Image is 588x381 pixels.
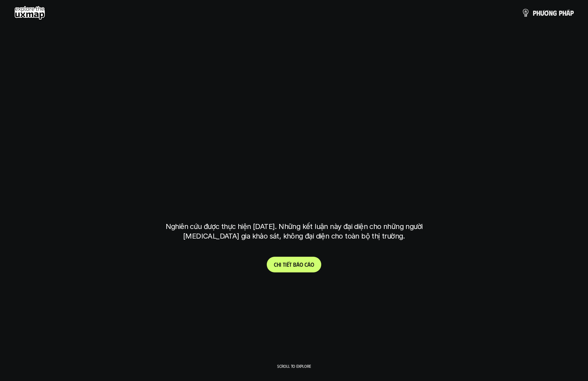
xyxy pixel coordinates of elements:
[553,9,557,17] span: g
[277,261,280,268] span: h
[285,261,287,268] span: i
[164,120,424,150] h1: phạm vi công việc của
[536,9,540,17] span: h
[570,9,574,17] span: p
[544,9,549,17] span: ơ
[307,261,311,268] span: á
[161,222,428,241] p: Nghiên cứu được thực hiện [DATE]. Những kết luận này đại diện cho những người [MEDICAL_DATA] gia ...
[549,9,553,17] span: n
[274,261,277,268] span: C
[270,102,324,110] h6: Kết quả nghiên cứu
[559,9,562,17] span: p
[267,257,321,272] a: Chitiếtbáocáo
[521,6,574,20] a: phươngpháp
[277,364,311,369] p: Scroll to explore
[533,9,536,17] span: p
[280,261,281,268] span: i
[540,9,544,17] span: ư
[287,261,289,268] span: ế
[562,9,566,17] span: h
[167,176,421,206] h1: tại [GEOGRAPHIC_DATA]
[305,261,307,268] span: c
[296,261,300,268] span: á
[300,261,303,268] span: o
[311,261,314,268] span: o
[566,9,570,17] span: á
[293,261,296,268] span: b
[289,261,292,268] span: t
[283,261,285,268] span: t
